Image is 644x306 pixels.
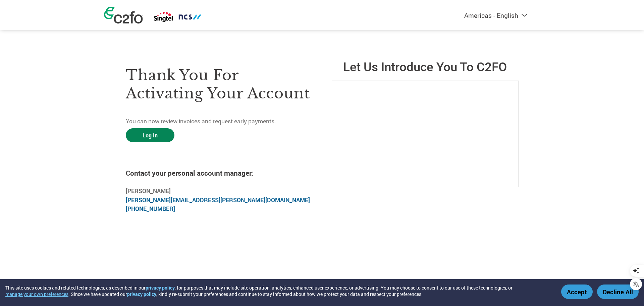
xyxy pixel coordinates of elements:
button: Decline All [597,285,639,299]
iframe: C2FO Introduction Video [332,81,519,187]
h2: Let us introduce you to C2FO [332,60,518,74]
a: [PERSON_NAME][EMAIL_ADDRESS][PERSON_NAME][DOMAIN_NAME] [126,196,310,204]
a: [PHONE_NUMBER] [126,205,175,213]
h4: Contact your personal account manager: [126,168,312,178]
img: Singtel [153,11,202,24]
a: privacy policy [146,285,175,291]
b: [PERSON_NAME] [126,187,171,195]
button: Accept [561,285,593,299]
p: You can now review invoices and request early payments. [126,117,312,126]
div: This site uses cookies and related technologies, as described in our , for purposes that may incl... [5,285,551,297]
a: Log In [126,128,174,142]
a: privacy policy [127,291,156,297]
button: manage your own preferences [5,291,68,297]
img: c2fo logo [104,7,143,24]
h3: Thank you for activating your account [126,66,312,102]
